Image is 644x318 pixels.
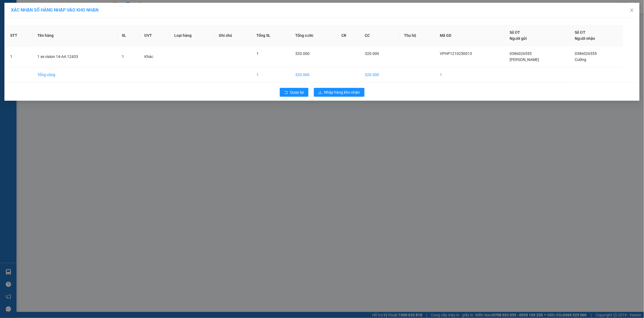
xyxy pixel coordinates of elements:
span: close [630,8,634,12]
th: Loại hàng [170,25,214,46]
span: Người gửi [510,36,527,41]
button: rollbackQuay lại [280,88,308,97]
td: 1 xe vision 14-AA 12433 [33,46,117,67]
th: Mã GD [436,25,505,46]
td: Tổng cộng [33,67,117,82]
td: 1 [252,67,291,82]
button: Close [624,3,640,18]
th: Tổng cước [291,25,337,46]
td: 320.000 [360,67,400,82]
th: Ghi chú [215,25,252,46]
span: download [318,90,322,95]
td: 1 [436,67,505,82]
span: 1 [256,51,259,56]
th: SL [117,25,140,46]
td: Khác [140,46,170,67]
th: Thu hộ [400,25,436,46]
td: 1 [6,46,33,67]
span: Số ĐT [510,30,520,35]
span: Nhập hàng kho nhận [324,89,360,95]
button: downloadNhập hàng kho nhận [314,88,364,97]
span: Số ĐT [575,30,585,35]
th: Tổng SL [252,25,291,46]
th: Tên hàng [33,25,117,46]
span: rollback [284,90,288,95]
span: 1 [122,54,124,59]
span: 320.000 [365,51,379,56]
th: CC [360,25,400,46]
span: Cường [575,57,587,62]
th: CR [337,25,360,46]
span: 0386026555 [510,51,532,56]
span: XÁC NHẬN SỐ HÀNG NHẬP VÀO KHO NHẬN [11,7,98,13]
th: ĐVT [140,25,170,46]
span: Quay lại [290,89,304,95]
span: 0386026555 [575,51,597,56]
td: 320.000 [291,67,337,82]
span: VPHP1210250013 [440,51,472,56]
span: [PERSON_NAME] [510,57,539,62]
th: STT [6,25,33,46]
span: 320.000 [295,51,310,56]
span: Người nhận [575,36,595,41]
